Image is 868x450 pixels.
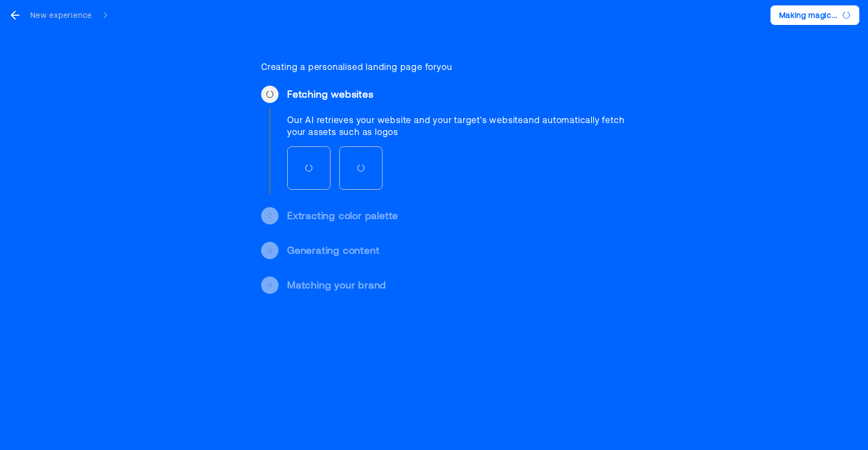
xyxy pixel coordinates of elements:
[770,5,860,25] button: Making magic...
[268,280,273,291] div: 4
[268,210,272,221] div: 2
[261,61,637,73] div: Creating a personalised landing page for you
[30,10,92,21] div: New experience
[9,9,22,22] svg: go back
[287,244,637,257] div: Generating content
[287,114,637,138] div: Our AI retrieves your website and your target's website and automatically fetch your assets such ...
[287,88,637,101] div: Fetching websites
[268,245,273,256] div: 3
[287,209,637,222] div: Extracting color palette
[287,279,637,292] div: Matching your brand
